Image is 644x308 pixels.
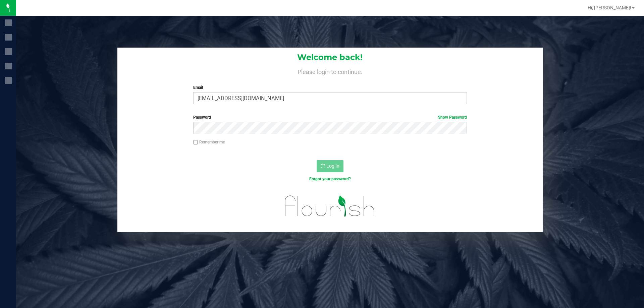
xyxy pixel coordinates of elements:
[588,5,631,10] span: Hi, [PERSON_NAME]!
[193,139,225,145] label: Remember me
[317,160,343,172] button: Log In
[438,115,467,120] a: Show Password
[326,163,339,169] span: Log In
[309,177,351,181] a: Forgot your password?
[117,53,543,62] h1: Welcome back!
[117,67,543,75] h4: Please login to continue.
[193,84,467,90] label: Email
[193,140,198,145] input: Remember me
[193,115,211,120] span: Password
[277,189,383,223] img: flourish_logo.svg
